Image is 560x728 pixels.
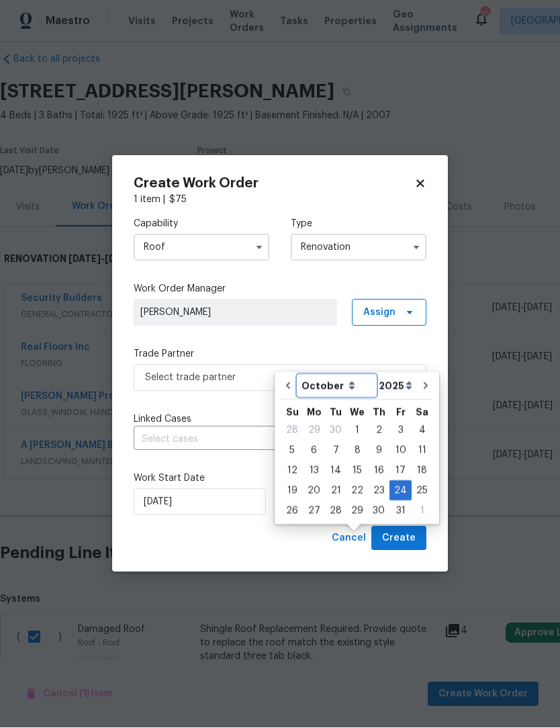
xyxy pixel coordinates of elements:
div: Sun Oct 05 2025 [281,441,303,461]
div: 17 [389,461,412,480]
label: Trade Partner [134,348,426,361]
span: Cancel [332,531,366,547]
div: Sat Oct 18 2025 [412,461,432,481]
span: Linked Cases [134,413,191,426]
div: Fri Oct 03 2025 [389,420,412,441]
div: Wed Oct 22 2025 [346,481,368,501]
span: Assign [363,306,395,320]
div: Sat Oct 11 2025 [412,441,432,461]
div: Thu Oct 30 2025 [368,501,389,521]
div: 14 [325,461,346,480]
span: Create [382,531,416,547]
label: Capability [134,218,269,231]
label: Type [291,218,426,231]
div: 6 [303,441,325,460]
div: Sat Oct 25 2025 [412,481,432,501]
div: Tue Oct 28 2025 [325,501,346,521]
button: Show options [408,240,424,256]
div: 30 [325,421,346,440]
input: Select cases [134,430,389,451]
button: Go to previous month [278,373,298,400]
abbr: Monday [307,408,322,417]
div: Fri Oct 17 2025 [389,461,412,481]
div: Sun Sep 28 2025 [281,420,303,441]
div: 24 [389,482,412,500]
div: 25 [412,482,432,500]
input: M/D/YYYY [134,489,266,516]
div: Sun Oct 26 2025 [281,501,303,521]
div: 8 [346,441,368,460]
div: Sat Nov 01 2025 [412,501,432,521]
div: 28 [281,421,303,440]
div: 11 [412,441,432,460]
div: Wed Oct 15 2025 [346,461,368,481]
div: 1 [346,421,368,440]
span: Select trade partner [145,371,395,385]
div: 7 [325,441,346,460]
div: 28 [325,502,346,520]
button: Show options [251,240,267,256]
div: Mon Oct 06 2025 [303,441,325,461]
div: Wed Oct 08 2025 [346,441,368,461]
div: Tue Oct 21 2025 [325,481,346,501]
div: 19 [281,482,303,500]
button: Create [371,527,426,551]
span: $ 75 [169,195,187,205]
div: Sun Oct 19 2025 [281,481,303,501]
div: 5 [281,441,303,460]
div: 2 [368,421,389,440]
div: 9 [368,441,389,460]
select: Month [298,376,375,396]
div: Thu Oct 02 2025 [368,420,389,441]
span: [PERSON_NAME] [140,306,330,320]
div: Mon Oct 20 2025 [303,481,325,501]
div: Sun Oct 12 2025 [281,461,303,481]
div: 27 [303,502,325,520]
div: 16 [368,461,389,480]
div: 10 [389,441,412,460]
div: Thu Oct 23 2025 [368,481,389,501]
div: 18 [412,461,432,480]
div: 13 [303,461,325,480]
div: Fri Oct 31 2025 [389,501,412,521]
div: Tue Oct 07 2025 [325,441,346,461]
abbr: Wednesday [350,408,365,417]
abbr: Tuesday [330,408,342,417]
input: Select... [291,234,426,261]
div: 22 [346,482,368,500]
button: Cancel [326,527,371,551]
div: Mon Sep 29 2025 [303,420,325,441]
div: Thu Oct 16 2025 [368,461,389,481]
select: Year [375,376,416,396]
div: Fri Oct 10 2025 [389,441,412,461]
div: 1 [412,502,432,520]
div: 23 [368,482,389,500]
div: 3 [389,421,412,440]
div: 30 [368,502,389,520]
div: Sat Oct 04 2025 [412,420,432,441]
button: Go to next month [416,373,436,400]
abbr: Sunday [286,408,299,417]
div: 31 [389,502,412,520]
div: Thu Oct 09 2025 [368,441,389,461]
abbr: Friday [396,408,406,417]
div: Mon Oct 27 2025 [303,501,325,521]
div: Wed Oct 29 2025 [346,501,368,521]
div: Tue Sep 30 2025 [325,420,346,441]
label: Work Order Manager [134,283,426,296]
div: Tue Oct 14 2025 [325,461,346,481]
div: 12 [281,461,303,480]
div: 21 [325,482,346,500]
div: Fri Oct 24 2025 [389,481,412,501]
abbr: Saturday [416,408,428,417]
h2: Create Work Order [134,177,414,191]
div: 29 [303,421,325,440]
div: 26 [281,502,303,520]
div: 1 item | [134,193,426,207]
div: 15 [346,461,368,480]
input: Select... [134,234,269,261]
div: 20 [303,482,325,500]
abbr: Thursday [373,408,385,417]
div: 29 [346,502,368,520]
div: Mon Oct 13 2025 [303,461,325,481]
